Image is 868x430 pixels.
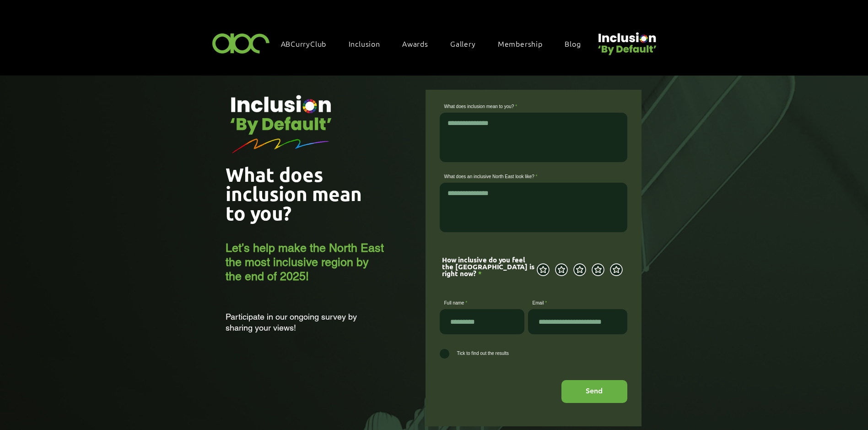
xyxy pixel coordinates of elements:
[398,34,442,53] div: Awards
[226,241,384,283] span: Let’s help make the North East the most inclusive region by the end of 2025!
[276,34,595,53] nav: Site
[440,174,627,179] label: What does an inclusive North East look like?
[349,38,380,49] span: Inclusion
[276,34,340,53] a: ABCurryClub
[402,38,428,49] span: Awards
[226,162,362,225] span: What does inclusion mean to you?
[561,380,627,403] button: Send
[207,81,355,165] img: Untitled design (22).png
[493,34,556,53] a: Membership
[281,38,327,49] span: ABCurryClub
[457,351,509,356] span: Tick to find out the results
[528,301,627,305] label: Email
[226,312,357,332] span: Participate in our ongoing survey by sharing your views!
[440,104,627,109] label: What does inclusion mean to you?
[560,34,594,53] a: Blog
[498,38,543,49] span: Membership
[440,301,524,305] label: Full name
[565,38,581,49] span: Blog
[344,34,394,53] div: Inclusion
[210,29,273,56] img: ABC-Logo-Blank-Background-01-01-2.png
[442,256,536,277] div: How inclusive do you feel the [GEOGRAPHIC_DATA] is right now?
[446,34,490,53] a: Gallery
[595,25,658,56] img: Untitled design (22).png
[450,38,476,49] span: Gallery
[586,386,603,396] span: Send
